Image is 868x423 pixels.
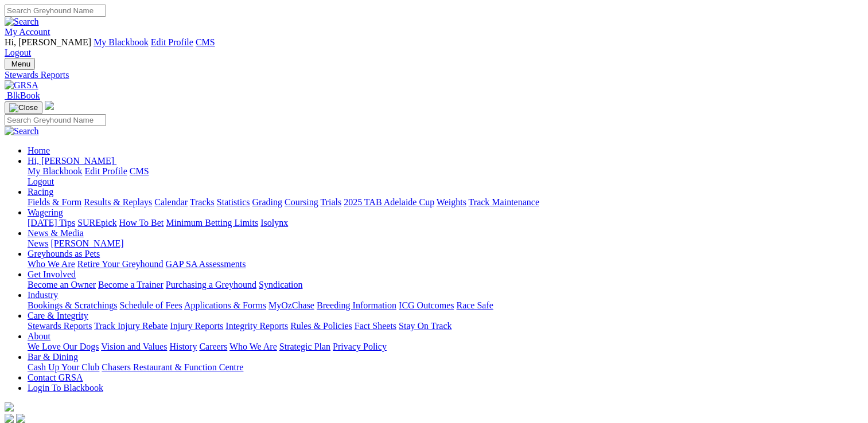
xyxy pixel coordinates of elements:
[45,101,54,110] img: logo-grsa-white.png
[5,48,31,57] a: Logout
[5,5,106,17] input: Search
[456,300,493,310] a: Race Safe
[199,342,227,351] a: Careers
[28,383,103,393] a: Login To Blackbook
[217,197,250,207] a: Statistics
[28,259,75,269] a: Who We Are
[28,342,99,351] a: We Love Our Dogs
[28,269,76,279] a: Get Involved
[166,218,258,228] a: Minimum Betting Limits
[5,70,863,80] a: Stewards Reports
[28,321,863,331] div: Care & Integrity
[28,280,863,290] div: Get Involved
[85,166,127,176] a: Edit Profile
[28,187,53,197] a: Racing
[28,280,96,289] a: Become an Owner
[28,321,92,331] a: Stewards Reports
[260,218,288,228] a: Isolynx
[285,197,318,207] a: Coursing
[28,238,48,248] a: News
[28,146,50,155] a: Home
[320,197,341,207] a: Trials
[28,249,100,258] a: Greyhounds as Pets
[5,17,39,27] img: Search
[28,197,81,207] a: Fields & Form
[151,37,193,47] a: Edit Profile
[77,259,164,269] a: Retire Your Greyhound
[252,197,282,207] a: Grading
[28,373,83,382] a: Contact GRSA
[290,321,352,331] a: Rules & Policies
[28,166,83,176] a: My Blackbook
[5,58,35,70] button: Toggle navigation
[130,166,149,176] a: CMS
[184,300,266,310] a: Applications & Forms
[399,321,451,331] a: Stay On Track
[5,402,14,412] img: logo-grsa-white.png
[84,197,152,207] a: Results & Replays
[469,197,539,207] a: Track Maintenance
[229,342,277,351] a: Who We Are
[268,300,314,310] a: MyOzChase
[344,197,434,207] a: 2025 TAB Adelaide Cup
[399,300,454,310] a: ICG Outcomes
[28,300,863,311] div: Industry
[28,177,54,186] a: Logout
[190,197,215,207] a: Tracks
[94,37,149,47] a: My Blackbook
[5,37,863,58] div: My Account
[5,91,40,100] a: BlkBook
[225,321,288,331] a: Integrity Reports
[7,91,40,100] span: BlkBook
[102,362,243,372] a: Chasers Restaurant & Function Centre
[279,342,330,351] a: Strategic Plan
[28,300,117,310] a: Bookings & Scratchings
[16,414,25,423] img: twitter.svg
[5,80,38,91] img: GRSA
[437,197,466,207] a: Weights
[169,342,197,351] a: History
[5,414,14,423] img: facebook.svg
[355,321,396,331] a: Fact Sheets
[28,352,78,362] a: Bar & Dining
[94,321,168,331] a: Track Injury Rebate
[28,362,863,373] div: Bar & Dining
[170,321,223,331] a: Injury Reports
[28,218,75,228] a: [DATE] Tips
[5,126,39,136] img: Search
[50,238,123,248] a: [PERSON_NAME]
[28,156,116,166] a: Hi, [PERSON_NAME]
[28,218,863,228] div: Wagering
[101,342,167,351] a: Vision and Values
[28,166,863,187] div: Hi, [PERSON_NAME]
[333,342,387,351] a: Privacy Policy
[5,37,91,47] span: Hi, [PERSON_NAME]
[119,218,164,228] a: How To Bet
[5,114,106,126] input: Search
[28,259,863,269] div: Greyhounds as Pets
[166,259,246,269] a: GAP SA Assessments
[77,218,116,228] a: SUREpick
[196,37,215,47] a: CMS
[28,197,863,207] div: Racing
[11,60,30,68] span: Menu
[28,311,88,320] a: Care & Integrity
[259,280,302,289] a: Syndication
[154,197,188,207] a: Calendar
[9,103,38,112] img: Close
[28,228,84,238] a: News & Media
[5,27,50,37] a: My Account
[28,331,50,341] a: About
[28,207,63,217] a: Wagering
[5,101,42,114] button: Toggle navigation
[28,290,58,300] a: Industry
[119,300,182,310] a: Schedule of Fees
[98,280,164,289] a: Become a Trainer
[28,342,863,352] div: About
[28,362,99,372] a: Cash Up Your Club
[317,300,396,310] a: Breeding Information
[166,280,256,289] a: Purchasing a Greyhound
[28,156,114,166] span: Hi, [PERSON_NAME]
[28,238,863,249] div: News & Media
